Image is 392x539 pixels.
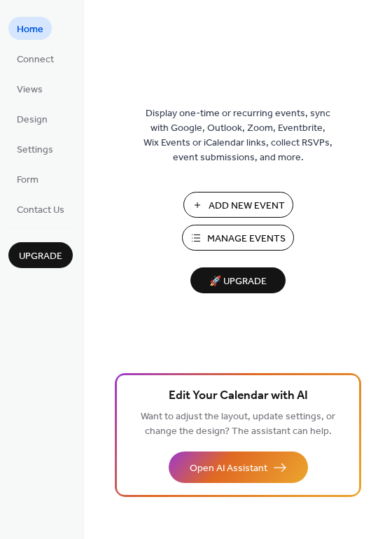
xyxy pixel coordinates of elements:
[190,267,286,293] button: 🚀 Upgrade
[17,143,53,157] span: Settings
[17,173,38,188] span: Form
[199,272,277,291] span: 🚀 Upgrade
[8,107,56,130] a: Design
[19,249,62,264] span: Upgrade
[183,192,293,218] button: Add New Event
[8,17,52,40] a: Home
[8,167,47,190] a: Form
[143,106,332,165] span: Display one-time or recurring events, sync with Google, Outlook, Zoom, Eventbrite, Wix Events or ...
[17,113,48,127] span: Design
[8,197,73,220] a: Contact Us
[8,47,62,70] a: Connect
[8,77,51,100] a: Views
[207,232,286,246] span: Manage Events
[169,386,308,406] span: Edit Your Calendar with AI
[17,83,43,97] span: Views
[169,451,308,483] button: Open AI Assistant
[17,22,43,37] span: Home
[8,242,73,268] button: Upgrade
[182,225,294,251] button: Manage Events
[209,199,285,213] span: Add New Event
[141,407,335,441] span: Want to adjust the layout, update settings, or change the design? The assistant can help.
[17,203,64,218] span: Contact Us
[190,461,267,476] span: Open AI Assistant
[8,137,62,160] a: Settings
[17,52,54,67] span: Connect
